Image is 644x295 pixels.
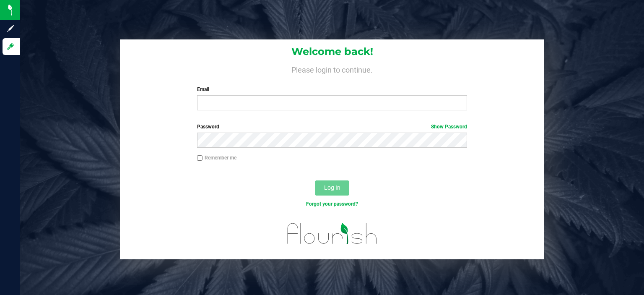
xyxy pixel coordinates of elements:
button: Log In [315,180,349,196]
inline-svg: Log in [6,42,15,51]
label: Remember me [197,154,236,162]
span: Log In [324,184,340,191]
label: Email [197,86,467,93]
a: Forgot your password? [306,201,358,207]
a: Show Password [431,124,467,130]
inline-svg: Sign up [6,24,15,33]
h4: Please login to continue. [120,64,544,74]
input: Remember me [197,155,203,161]
img: flourish_logo.svg [279,217,385,251]
span: Password [197,124,219,130]
h1: Welcome back! [120,46,544,57]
